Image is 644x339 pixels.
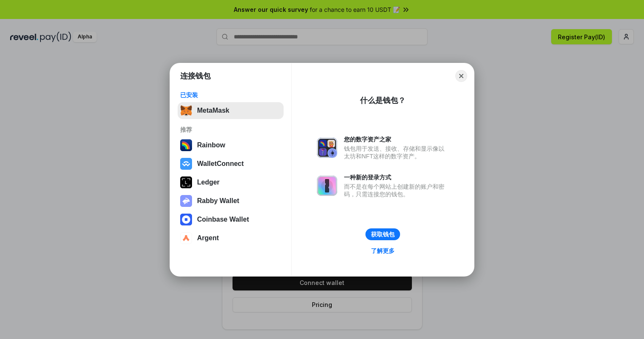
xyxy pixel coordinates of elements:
button: Ledger [178,174,284,191]
img: svg+xml,%3Csvg%20width%3D%2228%22%20height%3D%2228%22%20viewBox%3D%220%200%2028%2028%22%20fill%3D... [180,232,192,244]
div: 已安装 [180,91,281,99]
div: MetaMask [197,107,229,114]
img: svg+xml,%3Csvg%20xmlns%3D%22http%3A%2F%2Fwww.w3.org%2F2000%2Fsvg%22%20fill%3D%22none%22%20viewBox... [317,138,337,158]
div: Rainbow [197,141,225,149]
div: 一种新的登录方式 [344,174,449,181]
button: MetaMask [178,102,284,119]
button: Argent [178,230,284,247]
div: 获取钱包 [371,231,395,238]
button: Rabby Wallet [178,193,284,209]
img: svg+xml,%3Csvg%20fill%3D%22none%22%20height%3D%2233%22%20viewBox%3D%220%200%2035%2033%22%20width%... [180,105,192,117]
button: 获取钱包 [365,228,400,240]
img: svg+xml,%3Csvg%20width%3D%22120%22%20height%3D%22120%22%20viewBox%3D%220%200%20120%20120%22%20fil... [180,139,192,151]
img: svg+xml,%3Csvg%20width%3D%2228%22%20height%3D%2228%22%20viewBox%3D%220%200%2028%2028%22%20fill%3D... [180,214,192,225]
div: Ledger [197,179,219,186]
h1: 连接钱包 [180,71,211,81]
img: svg+xml,%3Csvg%20xmlns%3D%22http%3A%2F%2Fwww.w3.org%2F2000%2Fsvg%22%20width%3D%2228%22%20height%3... [180,176,192,188]
div: Argent [197,234,219,242]
div: 了解更多 [371,247,395,255]
div: 钱包用于发送、接收、存储和显示像以太坊和NFT这样的数字资产。 [344,145,449,160]
div: 什么是钱包？ [360,95,406,106]
div: 而不是在每个网站上创建新的账户和密码，只需连接您的钱包。 [344,183,449,198]
img: svg+xml,%3Csvg%20width%3D%2228%22%20height%3D%2228%22%20viewBox%3D%220%200%2028%2028%22%20fill%3D... [180,158,192,170]
img: svg+xml,%3Csvg%20xmlns%3D%22http%3A%2F%2Fwww.w3.org%2F2000%2Fsvg%22%20fill%3D%22none%22%20viewBox... [180,195,192,207]
div: WalletConnect [197,160,244,168]
button: WalletConnect [178,155,284,172]
div: 您的数字资产之家 [344,136,449,143]
div: Coinbase Wallet [197,216,249,223]
div: Rabby Wallet [197,197,239,205]
button: Close [455,70,467,82]
img: svg+xml,%3Csvg%20xmlns%3D%22http%3A%2F%2Fwww.w3.org%2F2000%2Fsvg%22%20fill%3D%22none%22%20viewBox... [317,176,337,196]
div: 推荐 [180,126,281,133]
a: 了解更多 [366,245,400,256]
button: Rainbow [178,137,284,154]
button: Coinbase Wallet [178,211,284,228]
